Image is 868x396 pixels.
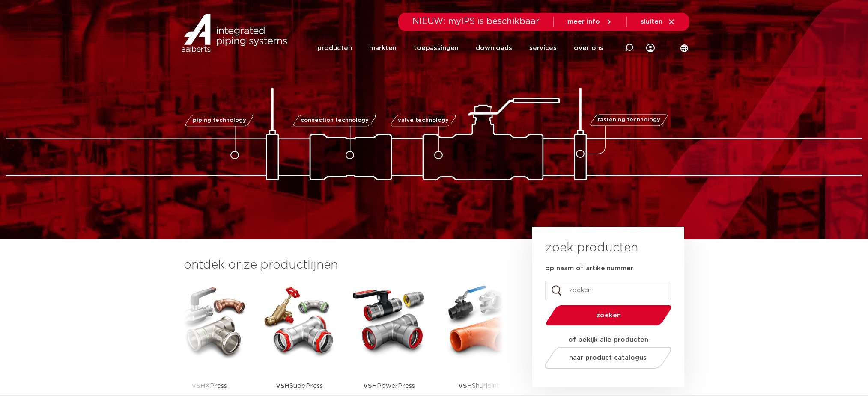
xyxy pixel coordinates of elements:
a: services [529,31,557,65]
input: zoeken [545,281,671,300]
nav: Menu [317,31,603,65]
a: naar product catalogus [542,347,674,369]
a: over ons [574,31,603,65]
h3: zoek producten [545,239,638,257]
a: markten [369,31,397,65]
div: my IPS [646,31,655,65]
a: sluiten [641,18,675,26]
a: producten [317,31,352,65]
strong: of bekijk alle producten [568,337,648,343]
button: zoeken [542,304,675,326]
a: meer info [567,18,613,26]
strong: VSH [191,383,205,389]
span: piping technology [193,118,246,123]
span: fastening technology [597,118,660,123]
label: op naam of artikelnummer [545,264,633,273]
span: sluiten [641,18,662,25]
span: connection technology [300,118,368,123]
span: naar product catalogus [569,355,647,361]
strong: VSH [276,383,289,389]
span: valve technology [398,118,449,123]
h3: ontdek onze productlijnen [184,257,503,274]
span: zoeken [568,312,650,319]
strong: VSH [458,383,472,389]
strong: VSH [363,383,377,389]
a: downloads [476,31,512,65]
span: NIEUW: myIPS is beschikbaar [412,17,540,26]
span: meer info [567,18,600,25]
a: toepassingen [414,31,459,65]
